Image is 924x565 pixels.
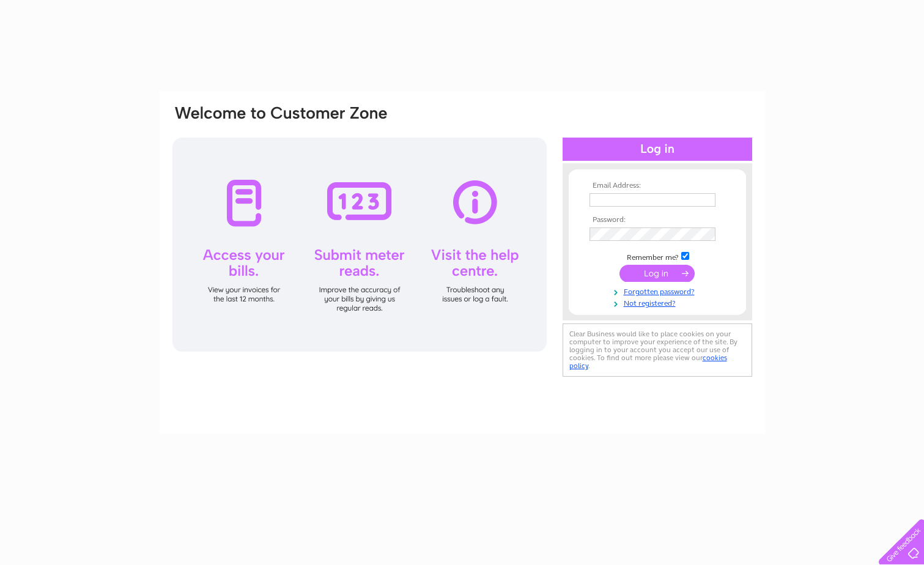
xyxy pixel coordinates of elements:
[563,323,752,377] div: Clear Business would like to place cookies on your computer to improve your experience of the sit...
[586,182,728,190] th: Email Address:
[590,297,728,308] a: Not registered?
[619,265,695,282] input: Submit
[590,285,728,297] a: Forgotten password?
[586,250,728,262] td: Remember me?
[586,216,728,224] th: Password:
[569,353,727,370] a: cookies policy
